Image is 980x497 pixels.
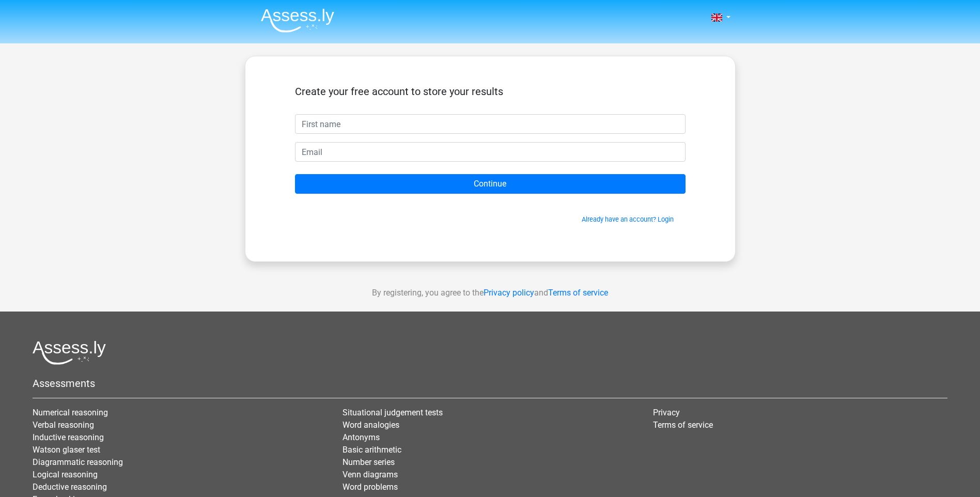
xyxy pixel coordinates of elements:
[582,215,674,223] a: Already have an account? Login
[295,114,686,134] input: First name
[33,420,94,430] a: Verbal reasoning
[33,470,98,479] a: Logical reasoning
[33,340,106,365] img: Assessly logo
[295,142,686,162] input: Email
[33,432,104,442] a: Inductive reasoning
[295,174,686,194] input: Continue
[343,408,443,417] a: Situational judgement tests
[548,288,608,298] a: Terms of service
[343,420,399,430] a: Word analogies
[343,457,395,467] a: Number series
[484,288,534,298] a: Privacy policy
[295,85,686,98] h5: Create your free account to store your results
[343,445,401,455] a: Basic arithmetic
[33,377,947,390] h5: Assessments
[343,432,380,442] a: Antonyms
[653,408,680,417] a: Privacy
[261,8,334,33] img: Assessly
[653,420,713,430] a: Terms of service
[343,482,398,492] a: Word problems
[33,408,108,417] a: Numerical reasoning
[33,482,107,492] a: Deductive reasoning
[33,445,100,455] a: Watson glaser test
[33,457,123,467] a: Diagrammatic reasoning
[343,470,398,479] a: Venn diagrams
